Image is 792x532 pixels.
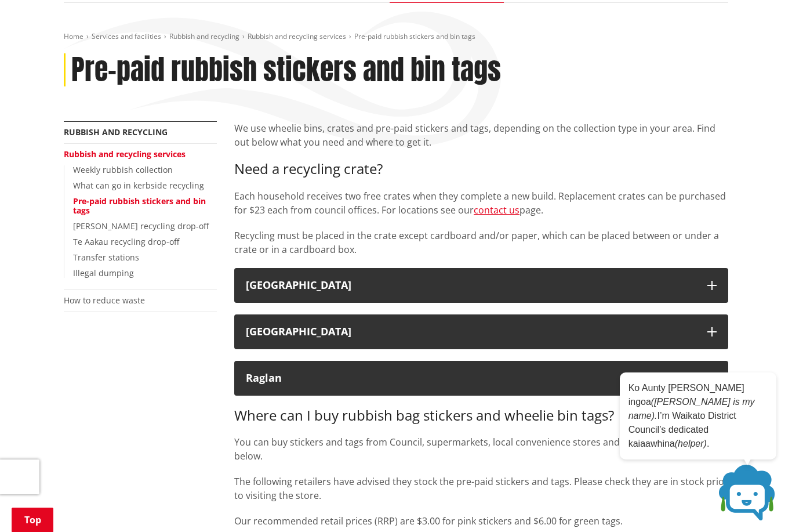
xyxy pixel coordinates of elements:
a: [PERSON_NAME] recycling drop-off [73,220,209,231]
a: How to reduce waste [64,295,145,306]
a: Transfer stations [73,252,139,263]
p: We use wheelie bins, crates and pre-paid stickers and tags, depending on the collection type in y... [234,121,728,149]
p: The following retailers have advised they stock the pre-paid stickers and tags. Please check they... [234,475,728,502]
a: Top [12,508,53,532]
p: Our recommended retail prices (RRP) are $3.00 for pink stickers and $6.00 for green tags. [234,514,728,528]
div: Raglan [246,372,696,384]
h3: Where can I buy rubbish bag stickers and wheelie bin tags? [234,407,728,424]
em: (helper) [675,439,707,448]
a: Rubbish and recycling [64,126,168,137]
a: Illegal dumping [73,267,134,278]
a: contact us [474,204,519,216]
p: Each household receives two free crates when they complete a new build. Replacement crates can be... [234,189,728,217]
h1: Pre-paid rubbish stickers and bin tags [71,53,501,87]
p: Ko Aunty [PERSON_NAME] ingoa I’m Waikato District Council’s dedicated kaiaawhina . [628,381,768,451]
span: Pre-paid rubbish stickers and bin tags [354,31,475,41]
a: Rubbish and recycling services [64,149,186,160]
button: [GEOGRAPHIC_DATA] [234,314,728,349]
a: Services and facilities [92,31,161,41]
a: Te Aakau recycling drop-off [73,236,179,247]
em: ([PERSON_NAME] is my name). [628,397,755,421]
nav: breadcrumb [64,32,728,42]
p: Recycling must be placed in the crate except cardboard and/or paper, which can be placed between ... [234,229,728,256]
a: Home [64,31,83,41]
a: Weekly rubbish collection [73,164,173,175]
div: [GEOGRAPHIC_DATA] [246,326,696,338]
a: Rubbish and recycling [169,31,239,41]
p: You can buy stickers and tags from Council, supermarkets, local convenience stores and service st... [234,435,728,463]
button: Raglan [234,361,728,396]
a: Pre-paid rubbish stickers and bin tags [73,196,206,216]
a: What can go in kerbside recycling [73,180,204,191]
button: [GEOGRAPHIC_DATA] [234,268,728,303]
div: [GEOGRAPHIC_DATA] [246,280,696,291]
h3: Need a recycling crate? [234,161,728,178]
a: Rubbish and recycling services [248,31,346,41]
